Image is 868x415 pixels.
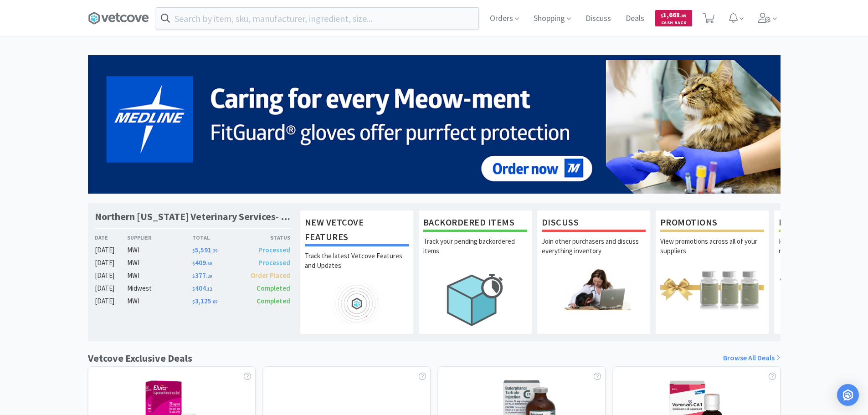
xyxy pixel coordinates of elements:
[127,233,192,242] div: Supplier
[258,258,290,267] span: Processed
[661,20,687,26] span: Cash Back
[95,233,128,242] div: Date
[206,286,212,292] span: . 12
[655,6,692,31] a: $1,668.05Cash Back
[660,236,764,268] p: View promotions across all of your suppliers
[206,261,212,266] span: . 60
[95,296,291,307] a: [DATE]MWI$3,125.69Completed
[95,210,291,223] h1: Northern [US_STATE] Veterinary Services- [GEOGRAPHIC_DATA]
[95,245,128,256] div: [DATE]
[257,284,290,292] span: Completed
[305,251,409,283] p: Track the latest Vetcove Features and Updates
[95,270,291,281] a: [DATE]MWI$377.29Order Placed
[127,296,192,307] div: MWI
[423,236,527,268] p: Track your pending backordered items
[300,210,414,334] a: New Vetcove FeaturesTrack the latest Vetcove Features and Updates
[192,271,212,280] span: 377
[423,268,527,331] img: hero_backorders.png
[206,273,212,279] span: . 29
[622,15,648,23] a: Deals
[192,258,212,267] span: 409
[192,248,195,254] span: $
[88,350,192,366] h1: Vetcove Exclusive Deals
[423,215,527,232] h1: Backordered Items
[241,233,291,242] div: Status
[837,384,859,406] div: Open Intercom Messenger
[95,296,128,307] div: [DATE]
[418,210,532,334] a: Backordered ItemsTrack your pending backordered items
[258,246,290,254] span: Processed
[95,270,128,281] div: [DATE]
[192,261,195,266] span: $
[95,257,291,268] a: [DATE]MWI$409.60Processed
[127,283,192,294] div: Midwest
[542,268,646,310] img: hero_discuss.png
[192,233,241,242] div: Total
[127,270,192,281] div: MWI
[723,352,781,364] a: Browse All Deals
[95,283,128,294] div: [DATE]
[582,15,615,23] a: Discuss
[192,246,217,254] span: 5,591
[192,297,217,305] span: 3,125
[211,299,217,305] span: . 69
[251,271,290,280] span: Order Placed
[95,257,128,268] div: [DATE]
[661,10,687,19] span: 1,668
[88,55,781,194] img: 5b85490d2c9a43ef9873369d65f5cc4c_481.png
[542,215,646,232] h1: Discuss
[680,13,687,19] span: . 05
[257,297,290,305] span: Completed
[661,13,663,19] span: $
[655,210,769,334] a: PromotionsView promotions across all of your suppliers
[542,236,646,268] p: Join other purchasers and discuss everything inventory
[660,215,764,232] h1: Promotions
[192,286,195,292] span: $
[156,8,478,29] input: Search by item, sku, manufacturer, ingredient, size...
[95,245,291,256] a: [DATE]MWI$5,591.29Processed
[537,210,651,334] a: DiscussJoin other purchasers and discuss everything inventory
[192,273,195,279] span: $
[192,284,212,292] span: 404
[95,283,291,294] a: [DATE]Midwest$404.12Completed
[192,299,195,305] span: $
[305,215,409,246] h1: New Vetcove Features
[660,268,764,310] img: hero_promotions.png
[305,283,409,324] img: hero_feature_roadmap.png
[127,245,192,256] div: MWI
[127,257,192,268] div: MWI
[211,248,217,254] span: . 29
